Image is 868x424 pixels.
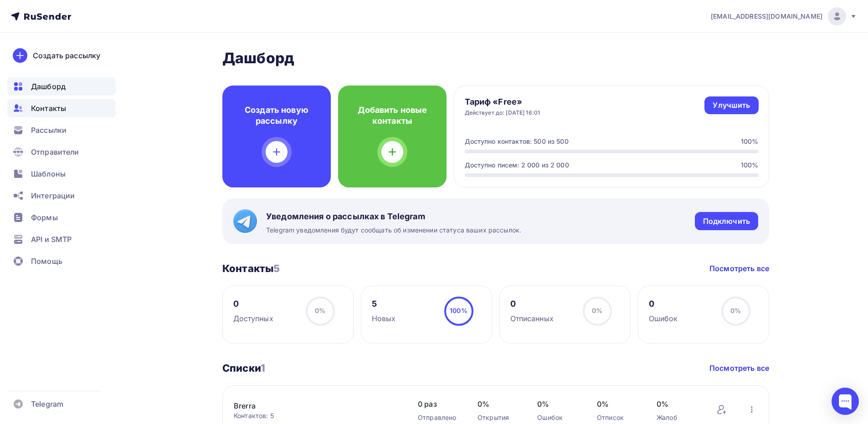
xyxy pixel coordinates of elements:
[649,313,678,324] div: Ошибок
[222,362,265,374] h3: Списки
[537,399,579,409] span: 0%
[273,262,280,274] span: 5
[222,262,280,275] h3: Контакты
[597,413,638,422] div: Отписок
[418,413,459,422] div: Отправлено
[31,234,72,245] span: API и SMTP
[730,307,741,314] span: 0%
[31,168,66,179] span: Шаблоны
[222,49,769,67] h2: Дашборд
[7,99,116,117] a: Контакты
[510,298,554,309] div: 0
[7,121,116,139] a: Рассылки
[7,77,116,96] a: Дашборд
[266,226,521,235] span: Telegram уведомления будут сообщать об изменении статуса ваших рассылок.
[741,137,759,146] div: 100%
[31,212,58,223] span: Формы
[478,413,519,422] div: Открытия
[510,313,554,324] div: Отписанных
[233,298,273,309] div: 0
[31,125,67,136] span: Рассылки
[649,298,678,309] div: 0
[315,307,325,314] span: 0%
[711,12,822,21] span: [EMAIL_ADDRESS][DOMAIN_NAME]
[465,109,540,116] div: Действует до: [DATE] 16:01
[266,211,521,222] span: Уведомления о рассылках в Telegram
[465,161,569,170] div: Доступно писем: 2 000 из 2 000
[33,50,100,61] div: Создать рассылку
[7,143,116,161] a: Отправители
[741,161,759,170] div: 100%
[31,103,66,114] span: Контакты
[465,96,540,107] h4: Тариф «Free»
[31,81,66,92] span: Дашборд
[657,413,698,422] div: Жалоб
[709,363,769,374] a: Посмотреть все
[7,165,116,183] a: Шаблоны
[233,313,273,324] div: Доступных
[709,263,769,274] a: Посмотреть все
[537,413,579,422] div: Ошибок
[703,216,750,227] div: Подключить
[450,307,467,314] span: 100%
[237,105,316,126] h4: Создать новую рассылку
[31,256,62,267] span: Помощь
[478,399,519,409] span: 0%
[353,105,432,126] h4: Добавить новые контакты
[711,7,857,25] a: [EMAIL_ADDRESS][DOMAIN_NAME]
[713,100,750,111] div: Улучшить
[592,307,602,314] span: 0%
[7,208,116,227] a: Формы
[234,400,389,411] a: Brerra
[31,399,63,409] span: Telegram
[657,399,698,409] span: 0%
[31,190,75,201] span: Интеграции
[372,298,396,309] div: 5
[31,146,79,157] span: Отправители
[234,411,400,420] div: Контактов: 5
[261,362,265,374] span: 1
[372,313,396,324] div: Новых
[597,399,638,409] span: 0%
[418,399,459,409] span: 0 раз
[465,137,569,146] div: Доступно контактов: 500 из 500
